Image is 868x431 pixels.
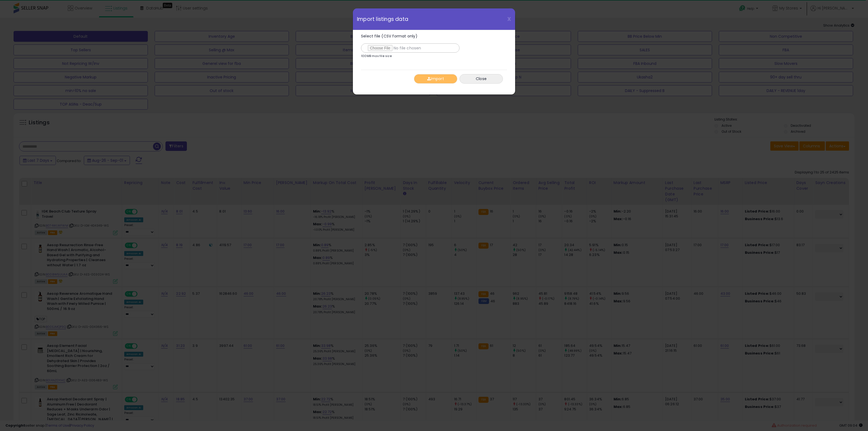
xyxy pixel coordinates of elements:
[459,74,503,84] button: Close
[361,55,392,58] p: 100MB max file size
[507,15,511,23] span: X
[414,74,457,84] button: Import
[357,17,408,22] span: Import listings data
[361,33,417,39] span: Select file (CSV format only)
